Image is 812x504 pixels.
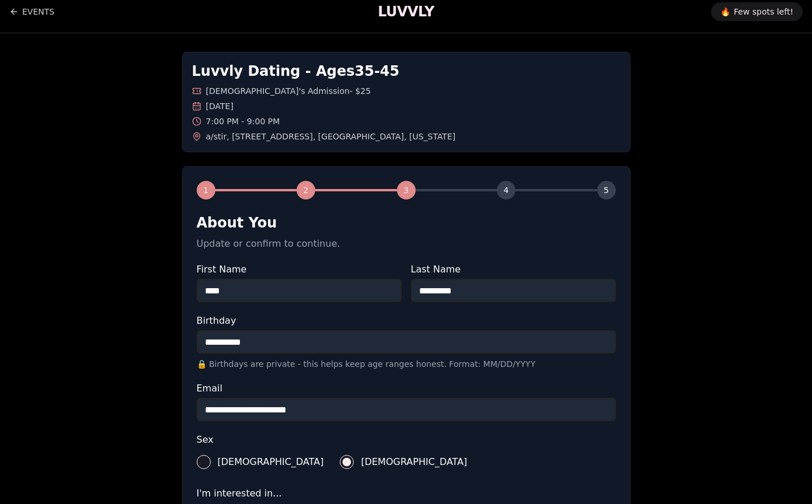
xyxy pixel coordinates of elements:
span: a/stir , [STREET_ADDRESS] , [GEOGRAPHIC_DATA] , [US_STATE] [206,131,456,142]
span: [DEMOGRAPHIC_DATA] [361,457,467,467]
span: Few spots left! [734,6,793,17]
label: Last Name [411,265,616,274]
span: 🔥 [720,6,730,17]
div: 2 [297,181,315,199]
span: [DEMOGRAPHIC_DATA] [218,457,324,467]
label: Sex [197,435,616,444]
div: 1 [197,181,215,199]
h1: Luvvly Dating - Ages 35 - 45 [192,62,621,80]
h2: About You [197,213,616,232]
label: First Name [197,265,402,274]
p: 🔒 Birthdays are private - this helps keep age ranges honest. Format: MM/DD/YYYY [197,358,616,370]
div: 4 [497,181,515,199]
div: 5 [597,181,616,199]
div: 3 [397,181,416,199]
label: Birthday [197,316,616,325]
label: Email [197,384,616,393]
span: [DEMOGRAPHIC_DATA]'s Admission - $25 [206,85,371,97]
span: [DATE] [206,100,234,112]
a: LUVVLY [378,2,434,21]
span: 7:00 PM - 9:00 PM [206,116,280,127]
label: I'm interested in... [197,489,616,498]
button: [DEMOGRAPHIC_DATA] [340,455,354,469]
p: Update or confirm to continue. [197,237,616,251]
button: [DEMOGRAPHIC_DATA] [197,455,211,469]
